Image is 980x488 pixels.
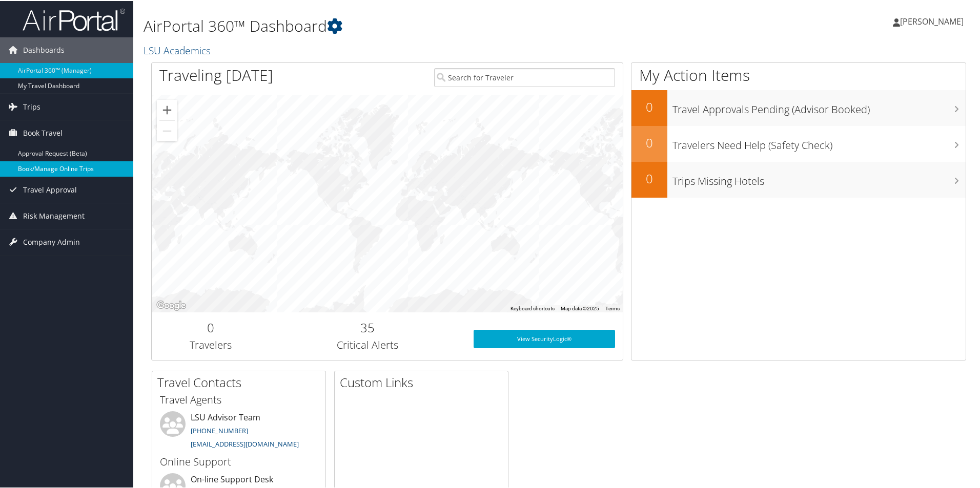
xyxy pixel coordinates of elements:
[631,125,966,161] a: 0Travelers Need Help (Safety Check)
[23,7,125,31] img: airportal-logo.png
[631,161,966,197] a: 0Trips Missing Hotels
[511,304,555,311] button: Keyboard shortcuts
[159,318,262,335] h2: 0
[144,14,697,36] h1: AirPortal 360™ Dashboard
[155,410,323,452] li: LSU Advisor Team
[631,89,966,125] a: 0Travel Approvals Pending (Advisor Booked)
[160,454,318,468] h3: Online Support
[900,15,964,26] span: [PERSON_NAME]
[159,337,262,351] h3: Travelers
[23,202,85,228] span: Risk Management
[23,36,65,62] span: Dashboards
[154,298,188,311] img: Google
[631,169,667,186] h2: 0
[159,63,273,85] h1: Traveling [DATE]
[23,228,80,254] span: Company Admin
[144,43,213,56] a: LSU Academics
[631,63,966,85] h1: My Action Items
[474,329,615,347] a: View SecurityLogic®
[191,425,248,434] a: [PHONE_NUMBER]
[340,373,508,390] h2: Custom Links
[893,5,974,36] a: [PERSON_NAME]
[672,132,966,152] h3: Travelers Need Help (Safety Check)
[191,438,299,448] a: [EMAIL_ADDRESS][DOMAIN_NAME]
[631,133,667,151] h2: 0
[434,67,615,86] input: Search for Traveler
[160,392,318,406] h3: Travel Agents
[672,168,966,187] h3: Trips Missing Hotels
[157,373,325,390] h2: Travel Contacts
[561,305,599,310] span: Map data ©2025
[277,337,458,351] h3: Critical Alerts
[157,99,177,119] button: Zoom in
[157,120,177,140] button: Zoom out
[672,96,966,116] h3: Travel Approvals Pending (Advisor Booked)
[631,97,667,115] h2: 0
[23,176,77,202] span: Travel Approval
[154,298,188,311] a: Open this area in Google Maps (opens a new window)
[23,93,40,119] span: Trips
[605,305,620,310] a: Terms (opens in new tab)
[23,119,63,145] span: Book Travel
[277,318,458,335] h2: 35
